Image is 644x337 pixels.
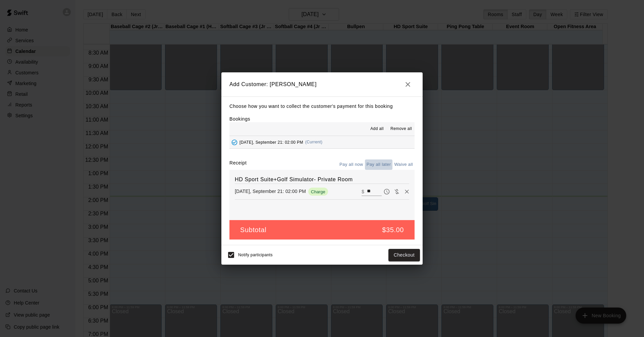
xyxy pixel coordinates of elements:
[229,136,415,148] button: Added - Collect Payment[DATE], September 21: 02:00 PM(Current)
[235,188,306,195] p: [DATE], September 21: 02:00 PM
[238,253,273,258] span: Notify participants
[382,188,392,194] span: Pay later
[240,225,266,234] h5: Subtotal
[388,249,420,261] button: Checkout
[235,175,409,184] h6: HD Sport Suite+Golf Simulator- Private Room
[402,187,412,197] button: Remove
[382,225,404,234] h5: $35.00
[362,188,364,195] p: $
[388,124,415,134] button: Remove all
[370,126,384,132] span: Add all
[365,159,393,170] button: Pay all later
[390,126,412,132] span: Remove all
[308,189,328,194] span: Charge
[392,188,402,194] span: Waive payment
[305,140,323,144] span: (Current)
[221,72,423,96] h2: Add Customer: [PERSON_NAME]
[229,159,247,170] label: Receipt
[366,124,388,134] button: Add all
[338,159,365,170] button: Pay all now
[229,137,239,147] button: Added - Collect Payment
[239,140,303,144] span: [DATE], September 21: 02:00 PM
[229,116,250,122] label: Bookings
[392,159,415,170] button: Waive all
[229,102,415,111] p: Choose how you want to collect the customer's payment for this booking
